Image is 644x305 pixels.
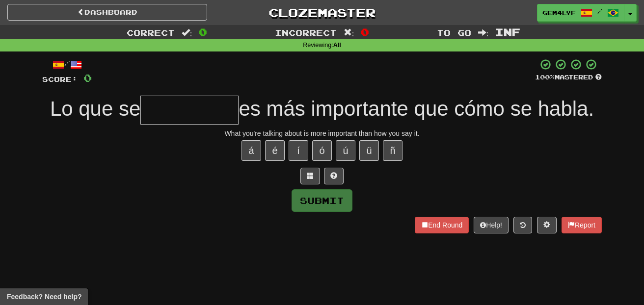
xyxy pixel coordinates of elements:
[312,140,332,161] button: ó
[182,28,192,37] span: :
[361,26,369,38] span: 0
[222,4,422,21] a: Clozemaster
[474,217,509,233] button: Help!
[265,140,285,161] button: é
[324,168,344,184] button: Single letter hint - you only get 1 per sentence and score half the points! alt+h
[42,58,92,71] div: /
[7,4,207,21] a: Dashboard
[513,217,532,233] button: Round history (alt+y)
[50,97,141,120] span: Lo que se
[344,28,354,37] span: :
[127,27,175,37] span: Correct
[83,72,92,84] span: 0
[478,28,489,37] span: :
[537,4,624,22] a: gem4lyf /
[241,140,261,161] button: á
[7,292,81,302] span: Open feedback widget
[535,73,602,82] div: Mastered
[542,8,576,17] span: gem4lyf
[562,217,602,233] button: Report
[415,217,469,233] button: End Round
[275,27,337,37] span: Incorrect
[199,26,207,38] span: 0
[42,75,78,83] span: Score:
[333,42,341,49] strong: All
[359,140,379,161] button: ü
[239,97,594,120] span: es más importante que cómo se habla.
[289,140,308,161] button: í
[437,27,471,37] span: To go
[535,73,555,81] span: 100 %
[42,128,602,138] div: What you're talking about is more important than how you say it.
[300,168,320,184] button: Switch sentence to multiple choice alt+p
[336,140,355,161] button: ú
[495,26,520,38] span: Inf
[597,8,602,15] span: /
[292,189,352,212] button: Submit
[383,140,402,161] button: ñ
